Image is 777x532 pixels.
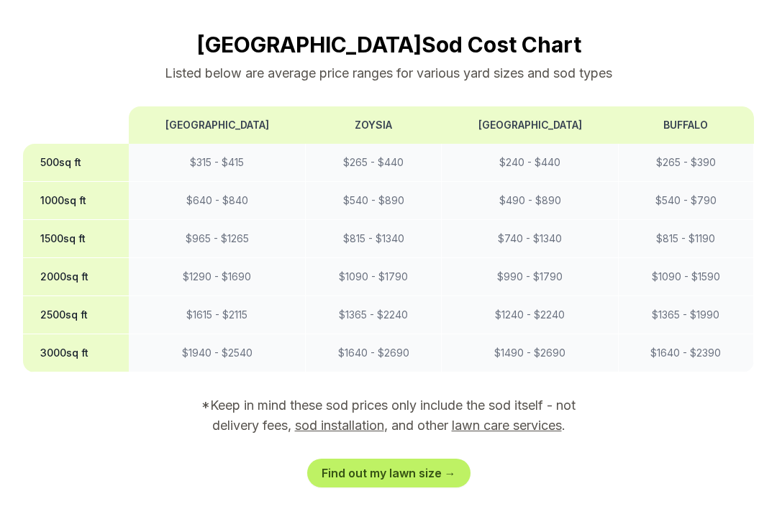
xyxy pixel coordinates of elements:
[618,144,753,182] td: $ 265 - $ 390
[129,220,306,258] td: $ 965 - $ 1265
[442,220,619,258] td: $ 740 - $ 1340
[442,144,619,182] td: $ 240 - $ 440
[306,296,442,334] td: $ 1365 - $ 2240
[306,220,442,258] td: $ 815 - $ 1340
[23,144,129,182] th: 500 sq ft
[442,334,619,372] td: $ 1490 - $ 2690
[129,334,306,372] td: $ 1940 - $ 2540
[618,334,753,372] td: $ 1640 - $ 2390
[306,182,442,220] td: $ 540 - $ 890
[618,106,753,144] th: Buffalo
[23,296,129,334] th: 2500 sq ft
[442,106,619,144] th: [GEOGRAPHIC_DATA]
[452,418,562,433] a: lawn care services
[442,258,619,296] td: $ 990 - $ 1790
[618,220,753,258] td: $ 815 - $ 1190
[129,296,306,334] td: $ 1615 - $ 2115
[442,296,619,334] td: $ 1240 - $ 2240
[23,258,129,296] th: 2000 sq ft
[129,106,306,144] th: [GEOGRAPHIC_DATA]
[23,334,129,372] th: 3000 sq ft
[129,258,306,296] td: $ 1290 - $ 1690
[23,63,754,83] p: Listed below are average price ranges for various yard sizes and sod types
[618,258,753,296] td: $ 1090 - $ 1590
[307,459,471,487] a: Find out my lawn size →
[129,182,306,220] td: $ 640 - $ 840
[442,182,619,220] td: $ 490 - $ 890
[306,144,442,182] td: $ 265 - $ 440
[23,220,129,258] th: 1500 sq ft
[618,182,753,220] td: $ 540 - $ 790
[306,106,442,144] th: Zoysia
[618,296,753,334] td: $ 1365 - $ 1990
[306,258,442,296] td: $ 1090 - $ 1790
[129,144,306,182] td: $ 315 - $ 415
[23,182,129,220] th: 1000 sq ft
[181,395,596,436] p: *Keep in mind these sod prices only include the sod itself - not delivery fees, , and other .
[306,334,442,372] td: $ 1640 - $ 2690
[295,418,384,433] a: sod installation
[23,32,754,58] h2: [GEOGRAPHIC_DATA] Sod Cost Chart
